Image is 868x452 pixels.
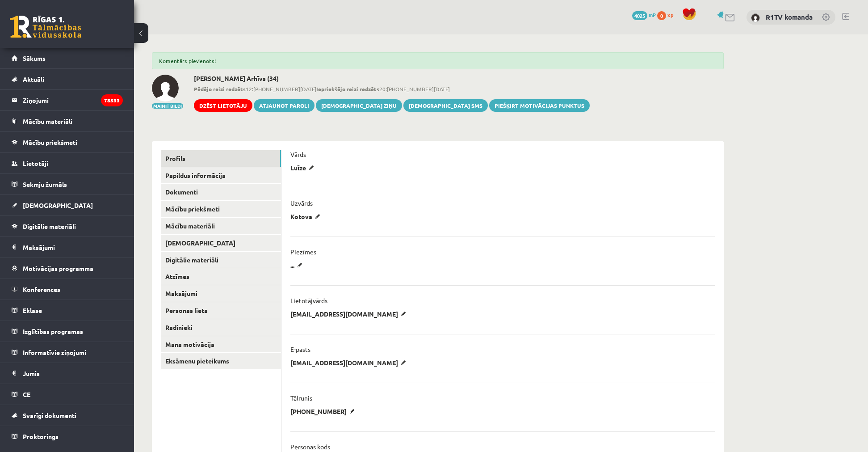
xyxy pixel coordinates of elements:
[12,216,123,237] a: Digitālie materiāli
[23,159,48,167] span: Lietotāji
[12,195,123,215] a: [DEMOGRAPHIC_DATA]
[23,411,76,419] span: Svarīgi dokumenti
[12,132,123,152] a: Mācību priekšmeti
[161,319,281,336] a: Radinieki
[23,222,76,230] span: Digitālie materiāli
[657,11,666,20] span: 0
[290,261,306,269] p: ...
[161,285,281,302] a: Maksājumi
[23,138,77,146] span: Mācību priekšmeti
[316,85,379,93] b: Iepriekšējo reizi redzēts
[290,345,310,353] p: E-pasts
[161,184,281,200] a: Dokumenti
[23,306,42,314] span: Eklase
[12,363,123,384] a: Jumis
[657,11,678,18] a: 0 xp
[194,75,590,82] h2: [PERSON_NAME] Arhīvs (34)
[152,75,179,101] img: Luīze Kotova
[161,268,281,285] a: Atzīmes
[316,99,402,112] a: [DEMOGRAPHIC_DATA] ziņu
[290,359,409,367] p: [EMAIL_ADDRESS][DOMAIN_NAME]
[12,237,123,258] a: Maksājumi
[101,94,123,106] i: 78533
[290,164,317,172] p: Luīze
[290,199,313,207] p: Uzvārds
[23,348,86,356] span: Informatīvie ziņojumi
[12,300,123,321] a: Eklase
[161,302,281,319] a: Personas lieta
[161,353,281,369] a: Eksāmenu pieteikums
[766,13,813,21] a: R1TV komanda
[254,99,314,112] a: Atjaunot paroli
[12,405,123,426] a: Svarīgi dokumenti
[23,285,60,293] span: Konferences
[161,252,281,268] a: Digitālie materiāli
[161,201,281,217] a: Mācību priekšmeti
[194,85,590,93] span: 12:[PHONE_NUMBER][DATE] 20:[PHONE_NUMBER][DATE]
[12,111,123,131] a: Mācību materiāli
[23,369,40,377] span: Jumis
[161,235,281,251] a: [DEMOGRAPHIC_DATA]
[751,13,760,22] img: R1TV komanda
[23,432,59,440] span: Proktorings
[12,153,123,173] a: Lietotāji
[290,212,323,220] p: Kotova
[23,180,67,188] span: Sekmju žurnāls
[194,85,246,93] b: Pēdējo reizi redzēts
[12,69,123,89] a: Aktuāli
[632,11,656,18] a: 4025 mP
[23,201,93,209] span: [DEMOGRAPHIC_DATA]
[667,11,673,18] span: xp
[290,443,330,451] p: Personas kods
[161,218,281,234] a: Mācību materiāli
[632,11,647,20] span: 4025
[152,103,183,109] button: Mainīt bildi
[23,390,30,398] span: CE
[290,296,327,304] p: Lietotājvārds
[290,150,306,158] p: Vārds
[161,167,281,184] a: Papildus informācija
[12,48,123,68] a: Sākums
[23,264,93,272] span: Motivācijas programma
[12,90,123,110] a: Ziņojumi78533
[152,52,724,69] div: Komentārs pievienots!
[12,279,123,300] a: Konferences
[12,321,123,342] a: Izglītības programas
[12,426,123,447] a: Proktorings
[489,99,590,112] a: Piešķirt motivācijas punktus
[161,336,281,353] a: Mana motivācija
[12,342,123,363] a: Informatīvie ziņojumi
[12,258,123,279] a: Motivācijas programma
[290,310,409,318] p: [EMAIL_ADDRESS][DOMAIN_NAME]
[23,117,72,125] span: Mācību materiāli
[10,16,81,38] a: Rīgas 1. Tālmācības vidusskola
[290,394,312,402] p: Tālrunis
[194,99,252,112] a: Dzēst lietotāju
[23,75,44,83] span: Aktuāli
[23,327,83,335] span: Izglītības programas
[12,174,123,194] a: Sekmju žurnāls
[23,90,123,110] legend: Ziņojumi
[649,11,656,18] span: mP
[290,407,358,415] p: [PHONE_NUMBER]
[23,54,46,62] span: Sākums
[23,237,123,258] legend: Maksājumi
[161,150,281,167] a: Profils
[12,384,123,405] a: CE
[403,99,488,112] a: [DEMOGRAPHIC_DATA] SMS
[290,248,316,256] p: Piezīmes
